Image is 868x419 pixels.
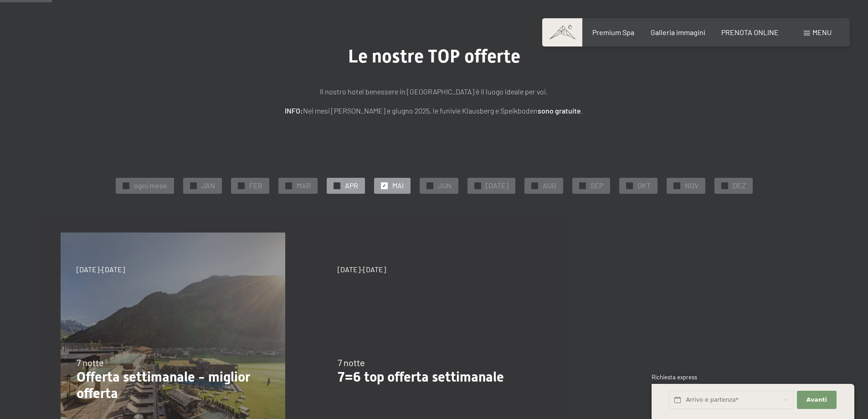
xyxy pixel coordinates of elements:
span: [DATE]-[DATE] [338,264,386,274]
span: Avanti [806,396,827,404]
span: ✓ [335,182,339,189]
p: Il nostro hotel benessere in [GEOGRAPHIC_DATA] è il luogo ideale per voi. [206,86,662,98]
span: ✓ [533,182,536,189]
span: JAN [201,181,215,191]
a: Premium Spa [592,28,634,36]
span: ✓ [476,182,479,189]
span: ✓ [124,182,128,189]
span: FEB [249,181,262,191]
p: Offerta settimanale - miglior offerta [77,369,269,402]
span: OKT [637,181,651,191]
p: Nei mesi [PERSON_NAME] e giugno 2025, le funivie Klausberg e Speikboden . [206,105,662,117]
span: APR [345,181,358,191]
span: ✓ [675,182,678,189]
span: JUN [438,181,452,191]
span: ✓ [287,182,290,189]
span: ✓ [723,182,726,189]
button: Avanti [797,391,836,409]
a: Galleria immagini [651,28,705,36]
a: PRENOTA ONLINE [721,28,779,36]
span: [DATE] [486,181,508,191]
span: ✓ [428,182,431,189]
span: ✓ [382,182,386,189]
span: ✓ [239,182,243,189]
span: ✓ [191,182,195,189]
span: ogni mese [134,181,167,191]
span: [DATE]-[DATE] [77,264,125,274]
p: 7=6 top offerta settimanale [338,369,530,385]
strong: sono gratuite [538,106,581,115]
span: SEP [591,181,603,191]
span: Menu [812,28,832,36]
span: 7 notte [77,357,104,368]
span: AUG [543,181,556,191]
span: ✓ [580,182,584,189]
strong: INFO: [285,106,303,115]
span: MAI [392,181,404,191]
span: Richiesta express [652,373,697,381]
span: MAR [297,181,311,191]
span: NOV [685,181,699,191]
span: Le nostre TOP offerte [348,46,520,67]
span: ✓ [627,182,631,189]
span: 7 notte [338,357,365,368]
span: DEZ [733,181,746,191]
